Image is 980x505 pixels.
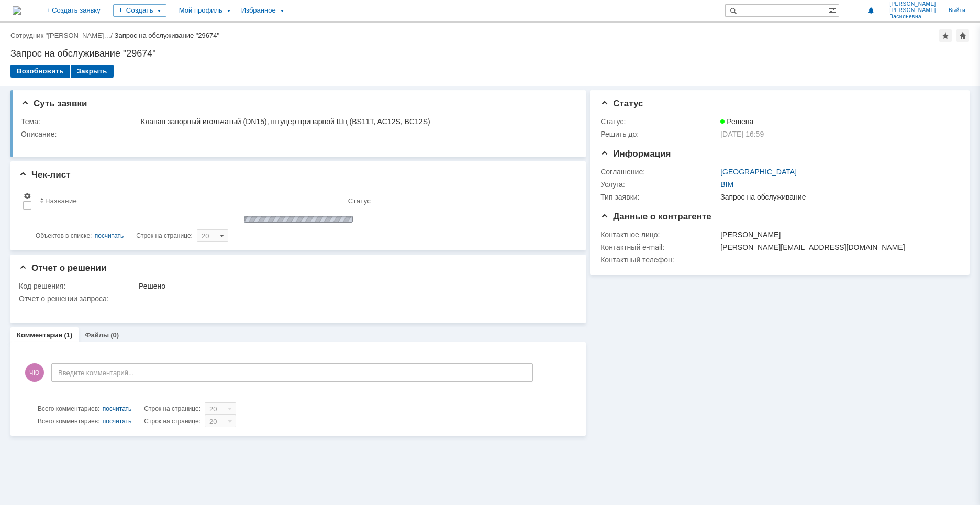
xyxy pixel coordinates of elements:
[17,331,63,339] a: Комментарии
[23,192,31,200] span: Настройки
[19,294,572,303] div: Отчет о решении запроса:
[19,170,71,180] span: Чек-лист
[720,180,733,189] a: BIM
[600,230,718,239] div: Контактное лицо:
[103,402,132,415] div: посчитать
[600,256,718,264] div: Контактный телефон:
[21,117,139,126] div: Тема:
[36,229,193,242] i: Строк на странице:
[600,168,718,176] div: Соглашение:
[85,331,109,339] a: Файлы
[38,405,99,412] span: Всего комментариев:
[21,98,87,108] span: Суть заявки
[36,232,92,239] span: Объектов в списке:
[13,6,21,15] a: Перейти на домашнюю страницу
[720,230,953,239] div: [PERSON_NAME]
[241,214,356,224] img: wJIQAAOwAAAAAAAAAAAA==
[720,130,764,138] span: [DATE] 16:59
[38,418,99,425] span: Всего комментариев:
[38,415,201,427] i: Строк на странице:
[19,282,137,290] div: Код решения:
[45,197,77,205] div: Название
[720,168,797,176] a: [GEOGRAPHIC_DATA]
[115,31,220,39] div: Запрос на обслуживание "29674"
[889,14,936,20] span: Васильевна
[10,48,970,59] div: Запрос на обслуживание "29674"
[95,229,124,242] div: посчитать
[64,331,73,339] div: (1)
[344,188,569,214] th: Статус
[889,7,936,14] span: [PERSON_NAME]
[600,180,718,189] div: Услуга:
[139,282,570,290] div: Решено
[36,188,344,214] th: Название
[110,331,119,339] div: (0)
[720,117,753,126] span: Решена
[956,29,969,42] div: Сделать домашней страницей
[38,402,201,415] i: Строк на странице:
[889,1,936,7] span: [PERSON_NAME]
[600,117,718,126] div: Статус:
[600,130,718,138] div: Решить до:
[720,193,953,201] div: Запрос на обслуживание
[19,263,106,273] span: Отчет о решении
[600,193,718,201] div: Тип заявки:
[113,4,166,17] div: Создать
[600,149,671,159] span: Информация
[600,243,718,251] div: Контактный e-mail:
[939,29,952,42] div: Добавить в избранное
[600,212,711,222] span: Данные о контрагенте
[103,415,132,427] div: посчитать
[10,31,110,39] a: Сотрудник "[PERSON_NAME]…
[13,6,21,15] img: logo
[720,243,953,251] div: [PERSON_NAME][EMAIL_ADDRESS][DOMAIN_NAME]
[21,130,572,138] div: Описание:
[828,5,839,15] span: Расширенный поиск
[600,98,643,108] span: Статус
[25,363,44,382] span: ЧЮ
[141,117,570,126] div: Клапан запорный игольчатый (DN15), штуцер приварной Шц (BS11T, AC12S, BC12S)
[348,197,371,205] div: Статус
[10,31,115,39] div: /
